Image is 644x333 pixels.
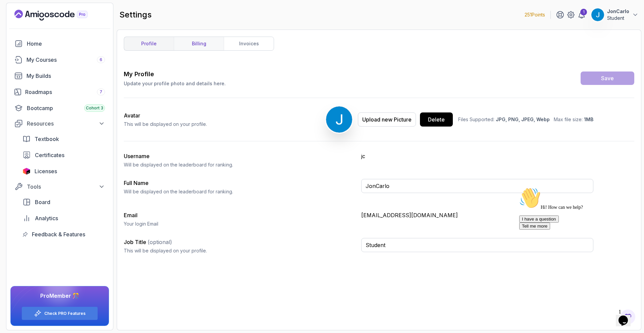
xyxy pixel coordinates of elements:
a: roadmaps [10,85,109,99]
a: feedback [18,228,109,241]
a: textbook [18,132,109,146]
div: Upload new Picture [362,115,412,124]
span: Analytics [35,214,58,222]
a: Check PRO Features [44,311,86,316]
div: Delete [428,115,445,124]
h3: My Profile [124,69,226,79]
img: :wave: [3,3,24,24]
label: Job Title [124,239,172,245]
input: Enter your job [361,238,593,252]
div: My Courses [26,56,105,64]
a: builds [10,69,109,83]
p: jc [361,152,593,160]
button: Tools [10,181,109,193]
span: Hi! How can we help? [3,20,66,25]
span: 7 [100,89,102,95]
div: 1 [580,9,587,15]
button: Upload new Picture [358,112,416,127]
button: Check PRO Features [21,306,98,320]
a: courses [10,53,109,66]
a: Landing page [14,10,103,20]
span: Licenses [35,167,57,175]
a: board [18,195,109,209]
span: Cohort 3 [86,105,103,111]
a: certificates [18,148,109,162]
span: Board [35,198,50,206]
a: profile [124,37,174,50]
label: Full Name [124,180,149,186]
a: billing [174,37,224,50]
div: My Builds [26,72,105,80]
h2: settings [119,9,152,20]
div: Resources [27,120,105,128]
button: Delete [420,112,453,127]
div: Tools [27,183,105,191]
p: Will be displayed on the leaderboard for ranking. [124,161,356,168]
img: jetbrains icon [22,168,31,175]
button: user profile imageJonCarloStudent [591,8,639,21]
button: Save [581,72,634,85]
p: [EMAIL_ADDRESS][DOMAIN_NAME] [361,211,593,219]
iframe: chat widget [616,306,637,326]
label: Username [124,153,150,159]
div: 👋Hi! How can we help?I have a questionTell me more [3,3,123,45]
p: This will be displayed on your profile. [124,247,356,254]
p: Your login Email [124,221,356,227]
div: Save [601,74,614,82]
span: Certificates [35,151,64,159]
img: user profile image [326,106,352,133]
a: analytics [18,211,109,225]
button: Tell me more [3,38,34,45]
h2: Avatar [124,111,207,120]
span: 6 [100,57,102,62]
iframe: chat widget [517,185,637,303]
p: This will be displayed on your profile. [124,121,207,128]
span: Feedback & Features [32,230,85,238]
p: 251 Points [525,11,545,18]
p: JonCarlo [607,8,629,15]
button: I have a question [3,31,42,38]
p: Student [607,15,629,21]
div: Home [27,40,105,48]
div: Bootcamp [27,104,105,112]
a: licenses [18,164,109,178]
p: Files Supported: Max file size: [458,116,593,123]
img: user profile image [591,8,604,21]
a: 1 [578,11,586,19]
span: 1MB [584,116,593,122]
a: bootcamp [10,101,109,115]
h3: Email [124,211,356,219]
p: Will be displayed on the leaderboard for ranking. [124,188,356,195]
a: home [10,37,109,50]
button: Resources [10,117,109,130]
div: Roadmaps [25,88,105,96]
span: (optional) [148,239,172,245]
span: Textbook [35,135,59,143]
span: JPG, PNG, JPEG, Webp [496,116,550,122]
p: Update your profile photo and details here. [124,80,226,87]
a: invoices [224,37,274,50]
input: Enter your full name [361,179,593,193]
